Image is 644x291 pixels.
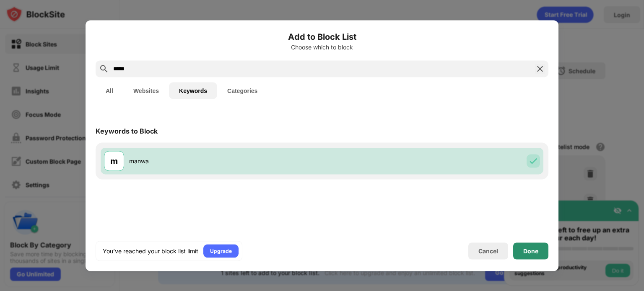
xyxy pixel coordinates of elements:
[129,157,322,165] div: manwa
[96,82,123,99] button: All
[96,126,158,135] div: Keywords to Block
[217,82,267,99] button: Categories
[96,44,548,50] div: Choose which to block
[123,82,169,99] button: Websites
[169,82,217,99] button: Keywords
[99,64,109,74] img: search.svg
[535,64,545,74] img: search-close
[478,247,498,255] div: Cancel
[210,247,232,255] div: Upgrade
[110,155,118,167] div: m
[96,30,548,43] h6: Add to Block List
[103,247,198,255] div: You’ve reached your block list limit
[523,247,538,254] div: Done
